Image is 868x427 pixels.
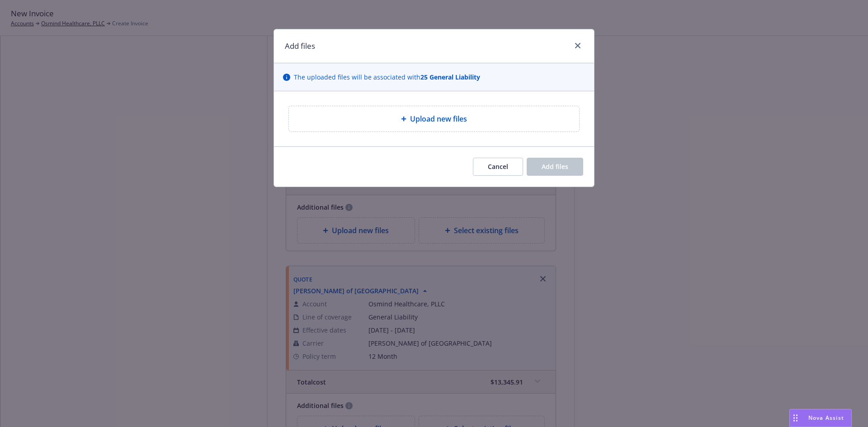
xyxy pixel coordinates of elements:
strong: 25 General Liability [420,73,480,81]
span: Cancel [488,162,508,171]
span: Upload new files [410,113,467,124]
div: Upload new files [288,106,580,132]
button: Cancel [473,158,523,176]
h1: Add files [285,40,315,52]
button: Nova Assist [789,409,852,427]
a: close [572,40,583,51]
button: Add files [527,158,583,176]
div: Drag to move [790,409,801,427]
span: Nova Assist [808,414,844,422]
span: Add files [542,162,568,171]
span: The uploaded files will be associated with [294,72,480,82]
